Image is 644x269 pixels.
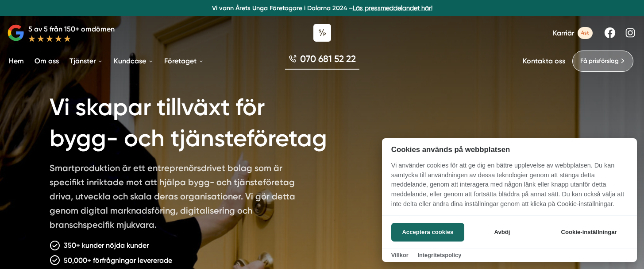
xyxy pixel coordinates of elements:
[391,223,464,242] button: Acceptera cookies
[417,252,461,258] a: Integritetspolicy
[382,145,637,154] h2: Cookies används på webbplatsen
[550,223,628,242] button: Cookie-inställningar
[382,161,637,215] p: Vi använder cookies för att ge dig en bättre upplevelse av webbplatsen. Du kan samtycka till anvä...
[391,252,409,258] a: Villkor
[467,223,537,242] button: Avböj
